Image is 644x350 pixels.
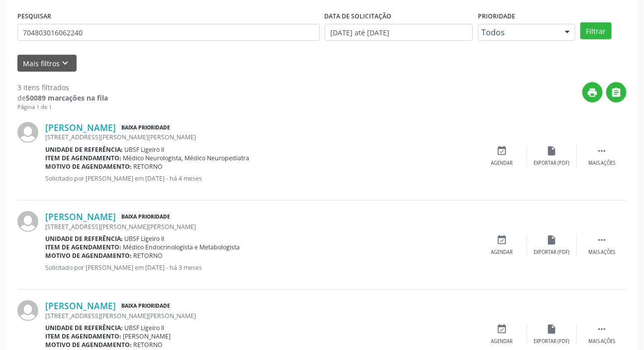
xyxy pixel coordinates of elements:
[123,243,240,251] span: Médico Endocrinologista e Metabologista
[325,8,392,24] label: DATA DE SOLICITAÇÃO
[45,341,132,349] b: Motivo de agendamento:
[17,103,108,112] div: Página 1 de 1
[45,300,116,311] a: [PERSON_NAME]
[547,145,557,156] i: insert_drive_file
[588,338,615,345] div: Mais ações
[596,234,607,245] i: 
[611,87,622,98] i: 
[547,324,557,335] i: insert_drive_file
[45,324,123,332] b: Unidade de referência:
[596,145,607,156] i: 
[123,154,250,162] span: Médico Neurologista, Médico Neuropediatra
[45,211,116,222] a: [PERSON_NAME]
[134,162,163,171] span: RETORNO
[17,122,38,143] img: img
[17,211,38,232] img: img
[119,122,172,133] span: Baixa Prioridade
[534,338,570,345] div: Exportar (PDF)
[497,324,508,335] i: event_available
[119,301,172,311] span: Baixa Prioridade
[125,324,165,332] span: UBSF Ligeiro II
[17,8,51,24] label: PESQUISAR
[17,24,320,41] input: Nome, CNS
[45,133,477,141] div: [STREET_ADDRESS][PERSON_NAME][PERSON_NAME]
[45,234,123,243] b: Unidade de referência:
[45,145,123,154] b: Unidade de referência:
[491,160,513,167] div: Agendar
[45,263,477,272] p: Solicitado por [PERSON_NAME] em [DATE] - há 3 meses
[60,58,71,69] i: keyboard_arrow_down
[45,154,121,162] b: Item de agendamento:
[134,341,163,349] span: RETORNO
[119,212,172,222] span: Baixa Prioridade
[17,55,77,72] button: Mais filtroskeyboard_arrow_down
[580,22,612,39] button: Filtrar
[481,27,555,37] span: Todos
[45,122,116,133] a: [PERSON_NAME]
[606,82,627,103] button: 
[125,145,165,154] span: UBSF Ligeiro II
[478,8,515,24] label: Prioridade
[534,160,570,167] div: Exportar (PDF)
[45,174,477,183] p: Solicitado por [PERSON_NAME] em [DATE] - há 4 meses
[596,324,607,335] i: 
[45,162,132,171] b: Motivo de agendamento:
[588,160,615,167] div: Mais ações
[45,312,477,320] div: [STREET_ADDRESS][PERSON_NAME][PERSON_NAME]
[588,249,615,256] div: Mais ações
[497,234,508,245] i: event_available
[17,82,108,93] div: 3 itens filtrados
[325,24,473,41] input: Selecione um intervalo
[45,251,132,260] b: Motivo de agendamento:
[134,251,163,260] span: RETORNO
[491,338,513,345] div: Agendar
[125,234,165,243] span: UBSF Ligeiro II
[491,249,513,256] div: Agendar
[26,93,108,103] strong: 50089 marcações na fila
[45,243,121,251] b: Item de agendamento:
[45,223,477,231] div: [STREET_ADDRESS][PERSON_NAME][PERSON_NAME]
[582,82,603,103] button: print
[123,332,171,341] span: [PERSON_NAME]
[45,332,121,341] b: Item de agendamento:
[547,234,557,245] i: insert_drive_file
[587,87,598,98] i: print
[17,300,38,321] img: img
[534,249,570,256] div: Exportar (PDF)
[497,145,508,156] i: event_available
[17,93,108,103] div: de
